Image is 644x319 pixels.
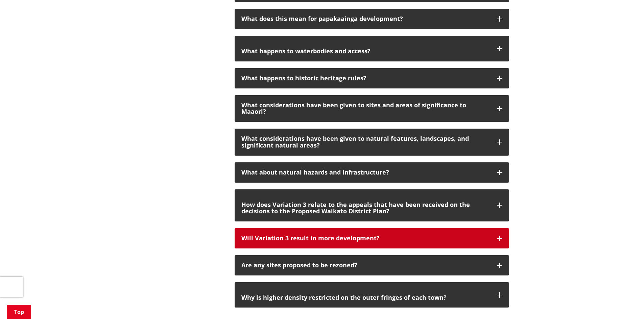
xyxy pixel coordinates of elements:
p: Are any sites proposed to be rezoned? [241,262,490,269]
button: What happens to historic heritage rules? [235,68,509,88]
p: Why is higher density restricted on the outer fringes of each town? [241,294,490,301]
p: How does Variation 3 relate to the appeals that have been received on the decisions to the Propos... [241,202,490,215]
button: What considerations have been given to natural features, landscapes, and significant natural areas? [235,129,509,156]
button: Will Variation 3 result in more development? [235,228,509,248]
p: What considerations have been given to natural features, landscapes, and significant natural areas? [241,135,490,149]
button: What about natural hazards and infrastructure? [235,162,509,183]
p: What happens to historic heritage rules? [241,75,490,82]
button: Are any sites proposed to be rezoned? [235,255,509,275]
button: What considerations have been given to sites and areas of significance to Maaori? [235,95,509,122]
button: What happens to waterbodies and access? [235,36,509,61]
iframe: Messenger Launcher [613,291,637,315]
p: What about natural hazards and infrastructure? [241,169,490,176]
p: What considerations have been given to sites and areas of significance to Maaori? [241,102,490,115]
p: What does this mean for papakaainga development? [241,16,490,22]
button: Why is higher density restricted on the outer fringes of each town? [235,282,509,308]
p: What happens to waterbodies and access? [241,48,490,55]
button: What does this mean for papakaainga development? [235,9,509,29]
button: How does Variation 3 relate to the appeals that have been received on the decisions to the Propos... [235,189,509,222]
a: Top [7,305,31,319]
p: Will Variation 3 result in more development? [241,235,490,242]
